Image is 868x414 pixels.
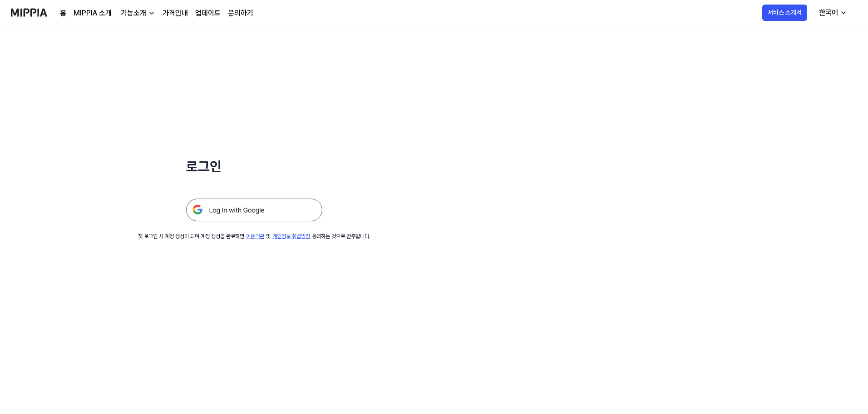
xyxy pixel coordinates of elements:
h1: 로그인 [186,156,322,177]
button: 기능소개 [119,8,155,19]
a: 업데이트 [195,8,221,19]
a: 문의하기 [228,8,253,19]
div: 기능소개 [119,8,148,19]
button: 서비스 소개서 [762,5,807,21]
a: MIPPIA 소개 [74,8,112,19]
div: 첫 로그인 시 계정 생성이 되며 계정 생성을 완료하면 및 동의하는 것으로 간주합니다. [138,232,370,240]
a: 가격안내 [163,8,188,19]
div: 한국어 [817,7,840,18]
a: 이용약관 [246,233,264,239]
img: 구글 로그인 버튼 [186,199,322,221]
a: 홈 [60,8,66,19]
a: 개인정보 취급방침 [272,233,310,239]
button: 한국어 [812,4,853,22]
img: down [148,10,155,17]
